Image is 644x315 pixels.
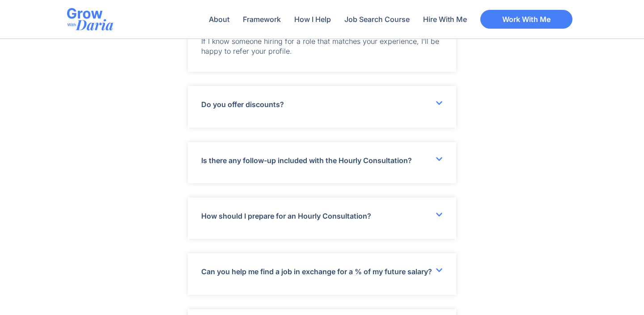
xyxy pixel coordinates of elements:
[188,30,456,72] div: Do you help connect me directly with hiring managers at my target companies?
[188,142,456,183] div: Is there any follow-up included with the Hourly Consultation?
[188,198,456,239] div: How should I prepare for an Hourly Consultation?
[480,10,572,29] a: Work With Me
[238,9,285,30] a: Framework
[201,100,284,109] a: Do you offer discounts?
[204,9,234,30] a: About
[201,156,412,165] a: Is there any follow-up included with the Hourly Consultation?
[502,16,551,23] span: Work With Me
[188,86,456,127] div: Do you offer discounts?
[290,9,335,30] a: How I Help
[201,211,371,220] a: How should I prepare for an Hourly Consultation?
[188,253,456,294] div: Can you help me find a job in exchange for a % of my future salary?
[201,36,443,56] p: If I know someone hiring for a role that matches your experience, I’ll be happy to refer your pro...
[201,267,432,276] a: Can you help me find a job in exchange for a % of my future salary?
[340,9,414,30] a: Job Search Course
[419,9,471,30] a: Hire With Me
[204,9,471,30] nav: Menu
